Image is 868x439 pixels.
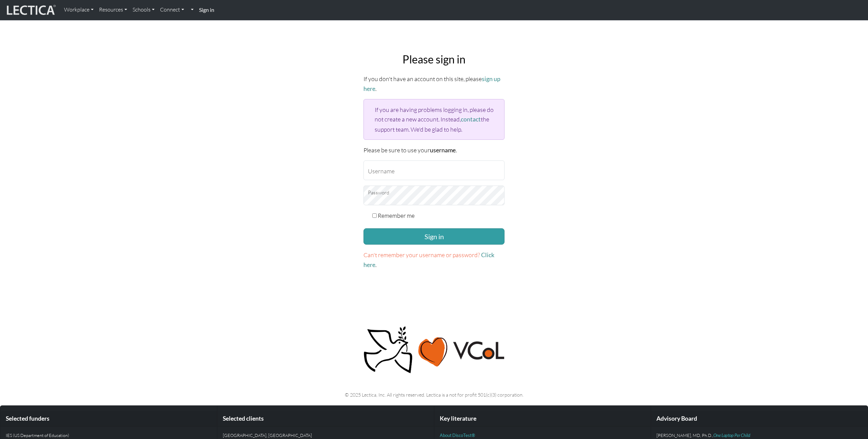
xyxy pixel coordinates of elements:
p: [PERSON_NAME], MD, Ph.D., [656,432,862,439]
a: Sign in [196,3,217,17]
p: IES (US Department of Education) [6,432,212,439]
a: Schools [130,3,157,17]
div: If you are having problems logging in, please do not create a new account. Instead, the support t... [363,99,505,139]
a: About DiscoTest® [440,433,475,438]
strong: Sign in [199,6,214,13]
a: Connect [157,3,187,17]
p: [GEOGRAPHIC_DATA], [GEOGRAPHIC_DATA] [223,432,429,439]
label: Remember me [378,211,415,220]
p: If you don't have an account on this site, please . [363,74,505,94]
div: Key literature [434,411,651,426]
h2: Please sign in [363,53,505,66]
p: © 2025 Lectica, Inc. All rights reserved. Lectica is a not for profit 501(c)(3) corporation. [214,391,654,399]
strong: username [430,147,456,154]
a: Workplace [61,3,96,17]
input: Username [363,160,505,180]
p: Please be sure to use your . [363,145,505,155]
a: contact [461,116,481,123]
p: . [363,250,505,270]
div: Advisory Board [651,411,868,426]
button: Sign in [363,228,505,245]
div: Selected clients [217,411,434,426]
a: Resources [96,3,130,17]
span: Can't remember your username or password? [363,251,480,259]
img: Peace, love, VCoL [361,325,507,375]
img: lecticalive [5,4,56,17]
a: One Laptop Per Child [713,433,750,438]
div: Selected funders [0,411,217,426]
